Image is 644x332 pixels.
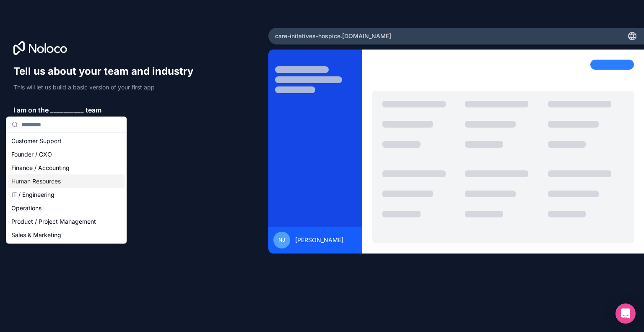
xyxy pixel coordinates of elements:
span: care-initatives-hospice .[DOMAIN_NAME] [275,32,391,40]
p: This will let us build a basic version of your first app [13,83,201,91]
div: Open Intercom Messenger [615,303,636,324]
div: Suggestions [6,133,126,243]
span: [PERSON_NAME] [295,236,343,244]
div: IT / Engineering [8,188,125,201]
span: NJ [278,237,285,243]
div: Founder / CXO [8,148,125,161]
div: Finance / Accounting [8,161,125,175]
div: Customer Support [8,134,125,148]
div: Sales & Marketing [8,228,125,242]
span: I am on the [13,105,49,115]
span: team [86,105,101,115]
h1: Tell us about your team and industry [13,65,201,78]
div: Operations [8,201,125,215]
div: Human Resources [8,175,125,188]
div: Product / Project Management [8,215,125,228]
span: __________ [50,105,84,115]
